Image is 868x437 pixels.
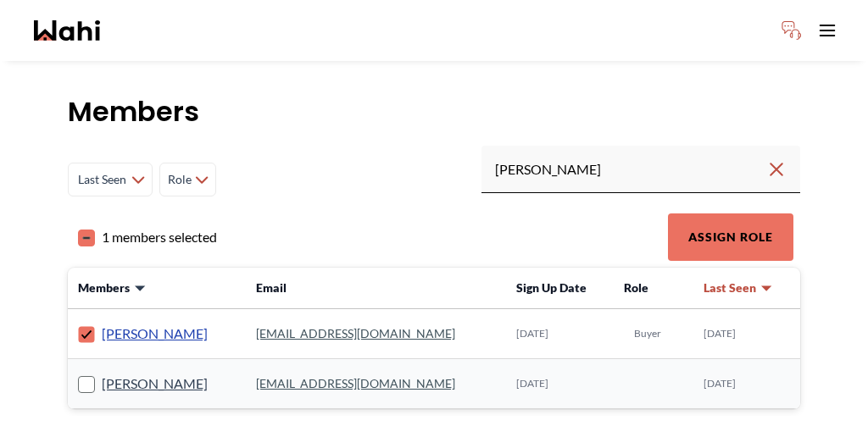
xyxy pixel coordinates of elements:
[516,280,587,295] span: Sign Up Date
[693,359,800,409] td: [DATE]
[693,309,800,359] td: [DATE]
[256,280,287,295] span: Email
[506,309,614,359] td: [DATE]
[34,20,100,41] a: Wahi homepage
[256,376,455,390] a: [EMAIL_ADDRESS][DOMAIN_NAME]
[634,327,661,340] span: Buyer
[68,95,800,129] h1: Members
[167,164,192,195] span: Role
[102,323,208,345] a: [PERSON_NAME]
[78,226,217,248] label: 1 members selected
[704,279,756,296] span: Last Seen
[624,280,648,295] span: Role
[766,154,787,185] button: Clear search
[810,14,844,47] button: Toggle open navigation menu
[78,279,130,296] span: Members
[495,154,766,185] input: Search input
[75,164,128,195] span: Last Seen
[256,326,455,340] a: [EMAIL_ADDRESS][DOMAIN_NAME]
[102,373,208,395] a: [PERSON_NAME]
[506,359,614,409] td: [DATE]
[668,213,793,261] button: Assign Role
[704,279,773,296] button: Last Seen
[78,279,147,296] button: Members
